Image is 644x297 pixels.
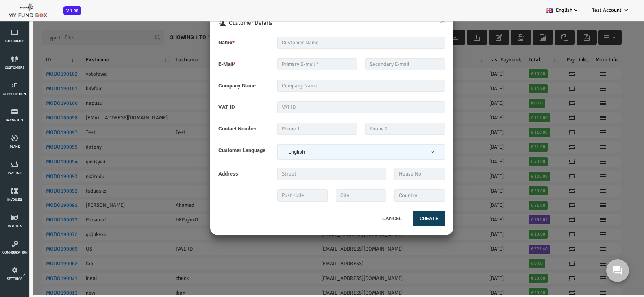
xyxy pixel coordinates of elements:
input: Customer Name [252,39,420,51]
input: Country [369,192,419,204]
span: Test Account [592,7,622,13]
input: VAT ID [252,104,420,116]
span: English [252,147,420,162]
button: × [414,17,420,28]
input: Secondary E-mail [339,61,420,73]
iframe: Launcher button frame [599,252,636,289]
input: Primary E-mail * [252,61,332,73]
input: Company Name [252,82,420,94]
input: Post code [252,192,302,204]
h6: Customer Details [193,21,420,30]
label: Company Name [189,82,248,95]
span: English [256,150,416,158]
button: Create [387,213,420,229]
label: E-Mail [189,61,248,74]
span: V 1.98 [63,6,81,15]
input: Street [252,170,361,182]
label: Address [189,170,248,184]
label: VAT ID [189,104,248,117]
img: mfboff.png [8,1,47,17]
input: Phone 1 [252,125,332,137]
label: Name [189,39,248,52]
label: Contact Number [189,125,248,139]
input: Phone 2 [339,125,420,137]
label: Customer Language [189,147,248,160]
input: City [310,192,361,204]
a: V 1.98 [63,7,81,13]
button: Cancel [349,212,384,230]
input: House No [369,170,419,182]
